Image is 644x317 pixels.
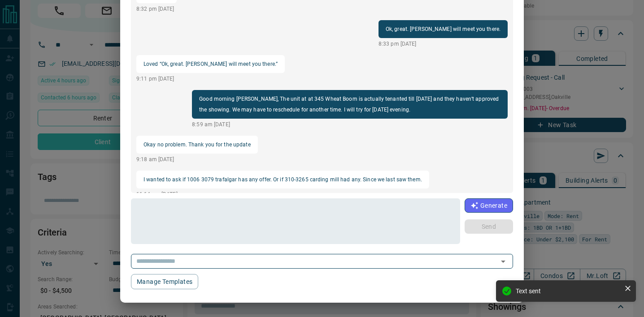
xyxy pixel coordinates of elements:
[497,255,509,268] button: Open
[136,75,285,83] p: 9:11 pm [DATE]
[144,139,251,150] p: Okay no problem. Thank you for the update
[131,274,198,289] button: Manage Templates
[386,24,500,34] p: Ok, great. [PERSON_NAME] will meet you there.
[136,190,429,198] p: 11:14 am [DATE]
[136,155,258,163] p: 9:18 am [DATE]
[144,174,422,185] p: I wanted to ask if 1006 3079 trafalgar has any offer. Or if 310-3265 carding mill had any. Since ...
[199,94,500,115] p: Good morning [PERSON_NAME], The unit at at 345 Wheat Boom is actually tenanted till [DATE] and th...
[465,198,513,213] button: Generate
[192,120,508,129] p: 8:59 am [DATE]
[136,5,177,13] p: 8:32 pm [DATE]
[516,287,621,295] div: Text sent
[379,40,508,48] p: 8:33 pm [DATE]
[144,59,278,69] p: Loved “Ok, great. [PERSON_NAME] will meet you there.”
